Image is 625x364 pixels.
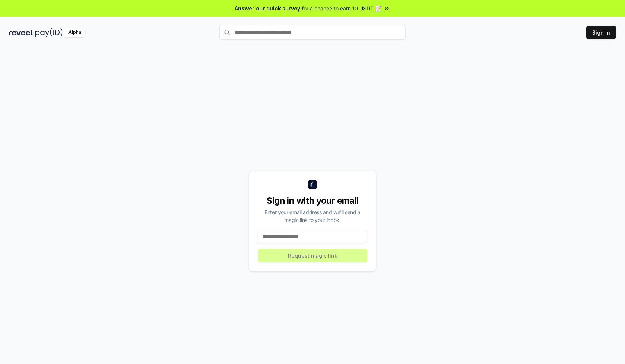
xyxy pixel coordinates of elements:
[9,28,34,37] img: reveel_dark
[302,4,381,12] span: for a chance to earn 10 USDT 📝
[258,208,367,224] div: Enter your email address and we’ll send a magic link to your inbox.
[586,26,616,39] button: Sign In
[64,28,85,37] div: Alpha
[235,4,300,12] span: Answer our quick survey
[35,28,63,37] img: pay_id
[258,195,367,207] div: Sign in with your email
[308,180,317,189] img: logo_small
